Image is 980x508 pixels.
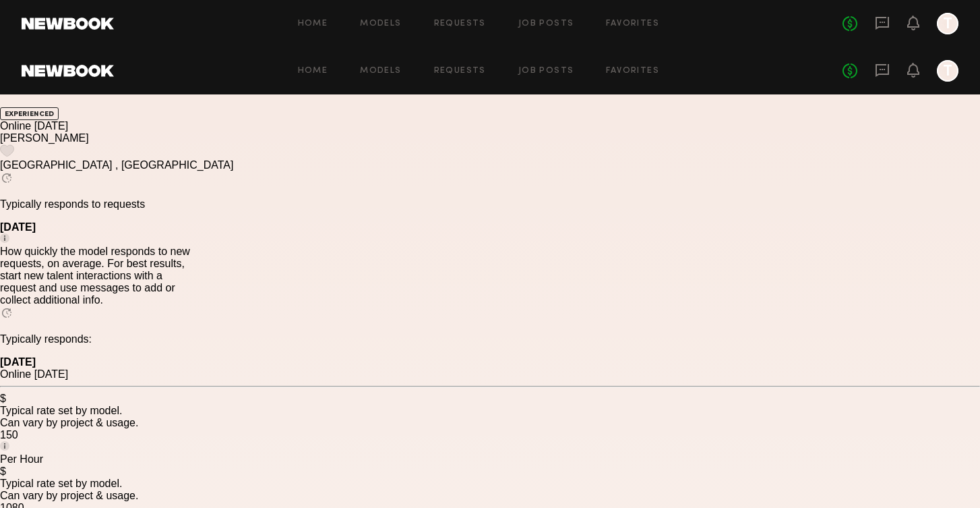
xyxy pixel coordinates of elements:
[298,20,328,28] a: Home
[518,67,574,76] a: Job Posts
[518,20,574,28] a: Job Posts
[434,67,486,76] a: Requests
[434,20,486,28] a: Requests
[606,20,659,28] a: Favorites
[937,60,958,82] a: T
[360,67,401,76] a: Models
[298,67,328,76] a: Home
[606,67,659,76] a: Favorites
[937,13,958,34] a: T
[360,20,401,28] a: Models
